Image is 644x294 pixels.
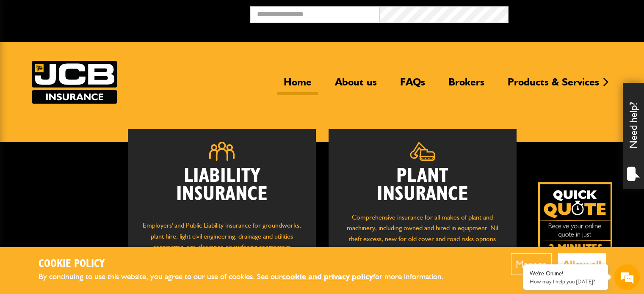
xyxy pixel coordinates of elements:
[530,270,602,277] div: We're Online!
[39,270,458,283] p: By continuing to use this website, you agree to our use of cookies. See our for more information.
[623,83,644,189] div: Need help?
[32,61,117,104] a: JCB Insurance Services
[141,220,303,261] p: Employers' and Public Liability insurance for groundworks, plant hire, light civil engineering, d...
[538,182,612,256] a: Get your insurance quote isn just 2-minutes
[509,6,638,19] button: Broker Login
[511,253,552,275] button: Manage
[32,61,117,104] img: JCB Insurance Services logo
[341,167,504,203] h2: Plant Insurance
[442,76,491,95] a: Brokers
[282,272,373,281] a: cookie and privacy policy
[141,167,303,212] h2: Liability Insurance
[538,182,612,256] img: Quick Quote
[501,76,605,95] a: Products & Services
[329,76,383,95] a: About us
[341,212,504,255] p: Comprehensive insurance for all makes of plant and machinery, including owned and hired in equipm...
[39,258,458,271] h2: Cookie Policy
[277,76,318,95] a: Home
[530,278,602,285] p: How may I help you today?
[394,76,431,95] a: FAQs
[558,253,606,275] button: Allow all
